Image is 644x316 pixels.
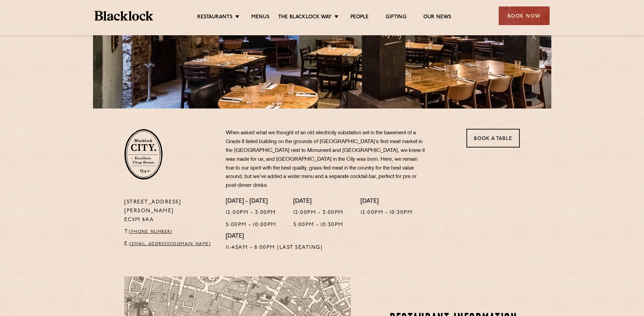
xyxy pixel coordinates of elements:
h4: [DATE] - [DATE] [226,198,276,205]
a: Our News [423,14,452,21]
p: T: [124,228,216,236]
p: 12:00pm - 10:30pm [361,209,413,217]
p: 11:45am - 8:00pm (Last Seating) [226,243,323,252]
p: When asked what we thought of an old electricity substation set in the basement of a Grade II lis... [226,129,426,190]
p: 5:00pm - 10:00pm [226,221,276,230]
p: 12:00pm - 3:00pm [293,209,344,217]
p: 12:00pm - 3:00pm [226,209,276,217]
a: [EMAIL_ADDRESS][DOMAIN_NAME] [130,242,211,246]
a: People [350,14,369,21]
a: [PHONE_NUMBER] [129,230,172,234]
a: The Blacklock Way [278,14,332,21]
h4: [DATE] [361,198,413,205]
p: 5:00pm - 10:30pm [293,221,344,230]
p: [STREET_ADDRESS][PERSON_NAME] EC3M 8AA [124,198,216,224]
img: BL_Textured_Logo-footer-cropped.svg [95,11,153,21]
h4: [DATE] [226,233,323,240]
a: Gifting [386,14,406,21]
p: E: [124,240,216,249]
img: City-stamp-default.svg [124,129,163,180]
a: Restaurants [197,14,233,21]
h4: [DATE] [293,198,344,205]
a: Menus [251,14,270,21]
div: Book Now [499,6,550,25]
a: Book a Table [466,129,520,147]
